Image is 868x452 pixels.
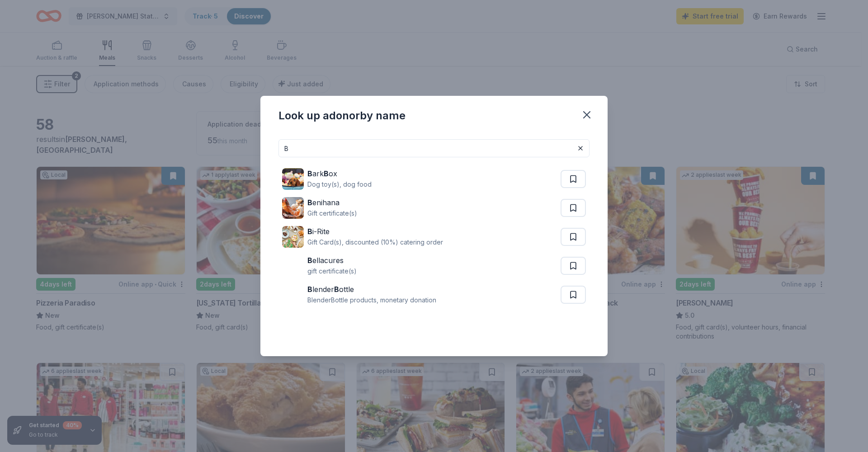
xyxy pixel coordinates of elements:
[307,168,372,179] div: ark ox
[307,266,357,277] div: gift certificate(s)
[282,168,304,190] img: Image for BarkBox
[307,198,312,207] strong: B
[307,179,372,190] div: Dog toy(s), dog food
[278,139,590,157] input: Search
[307,227,312,236] strong: B
[307,208,357,219] div: Gift certificate(s)
[307,284,436,295] div: lender ottle
[334,285,339,294] strong: B
[307,169,312,178] strong: B
[307,285,312,294] strong: B
[282,197,304,219] img: Image for Benihana
[282,255,304,277] img: Image for Bellacures
[282,226,304,248] img: Image for Bi-Rite
[307,197,357,208] div: enihana
[307,295,436,306] div: BlenderBottle products, monetary donation
[324,169,329,178] strong: B
[278,108,406,123] div: Look up a donor by name
[282,284,304,306] img: Image for BlenderBottle
[307,256,312,265] strong: B
[307,255,357,266] div: ellacures
[307,226,443,237] div: i-Rite
[307,237,443,248] div: Gift Card(s), discounted (10%) catering order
